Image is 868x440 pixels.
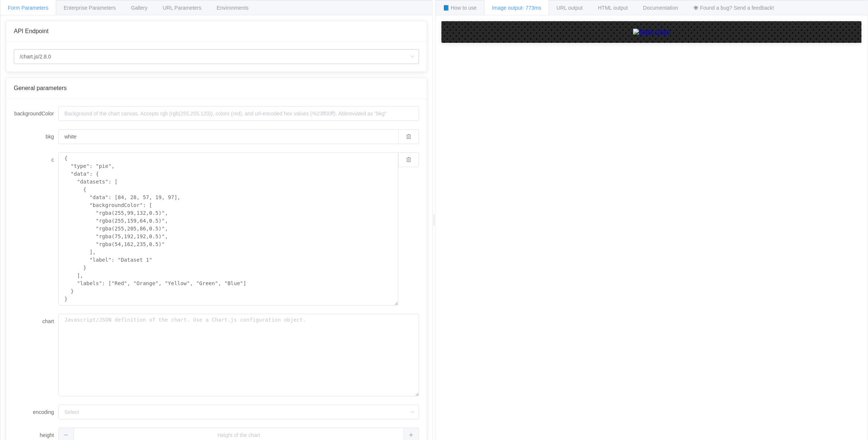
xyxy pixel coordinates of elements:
span: HTML output [598,5,628,11]
span: API Endpoint [14,28,48,34]
span: Enterprise Parameters [64,5,116,11]
span: Image output [492,5,541,11]
label: encoding [14,405,58,420]
span: Form Parameters [8,5,48,11]
input: Select [14,49,419,64]
span: Documentation [643,5,678,11]
span: - 773ms [523,5,542,11]
span: General parameters [14,85,67,91]
span: 📘 How to use [443,5,477,11]
span: 🕷 Found a bug? Send a feedback! [693,5,774,11]
span: Environments [217,5,249,11]
label: bkg [14,129,58,144]
a: Static Chart [449,29,854,35]
input: Background of the chart canvas. Accepts rgb (rgb(255,255,120)), colors (red), and url-encoded hex... [58,129,398,144]
label: c [14,152,58,167]
input: Select [58,405,419,420]
span: URL output [556,5,583,11]
label: chart [14,314,58,329]
label: backgroundColor [14,106,58,121]
span: Gallery [131,5,147,11]
span: URL Parameters [163,5,201,11]
input: Background of the chart canvas. Accepts rgb (rgb(255,255,120)), colors (red), and url-encoded hex... [58,106,419,121]
img: Static Chart [633,29,670,35]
